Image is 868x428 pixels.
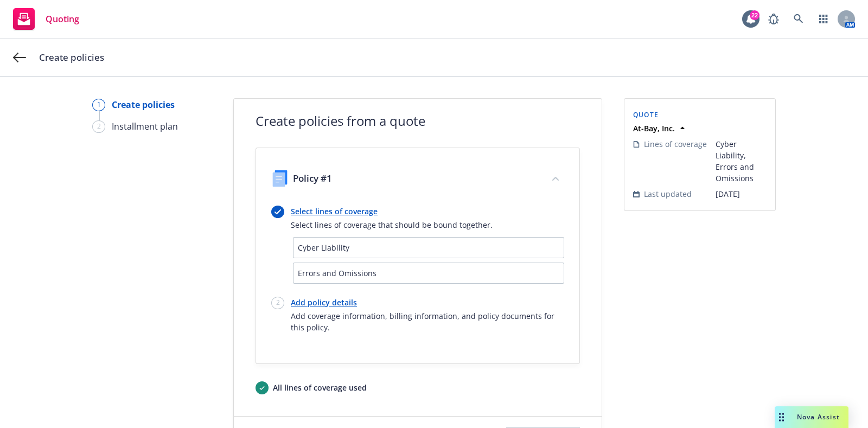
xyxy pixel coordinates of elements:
span: Quote [633,110,659,119]
div: Installment plan [112,120,178,133]
button: Nova Assist [775,406,848,428]
div: 2 [271,297,284,309]
a: Report a Bug [763,8,784,30]
span: Add coverage information, billing information, and policy documents for this policy. [291,310,564,333]
strong: At-Bay, Inc. [633,123,675,133]
h1: Policy #1 [293,173,332,184]
div: 2 [92,120,105,133]
div: 22 [750,10,759,20]
span: Errors and Omissions [298,267,559,279]
a: Search [788,8,809,30]
div: 1 [92,99,105,111]
span: Last updated [644,188,692,200]
div: Policy #1collapse content [258,157,577,201]
span: Nova Assist [797,412,840,421]
div: All lines of coverage used [273,382,367,393]
button: collapse content [547,170,564,187]
span: Select lines of coverage that should be bound together. [291,219,493,231]
div: Drag to move [775,406,788,428]
span: Cyber Liability, Errors and Omissions [716,138,767,184]
span: Quoting [46,15,79,23]
span: Create policies [39,51,104,64]
a: Add policy details [291,297,564,308]
span: Create policies from a quote [256,112,580,130]
span: Cyber Liability [298,242,559,253]
a: Switch app [813,8,834,30]
span: [DATE] [716,188,767,200]
span: Lines of coverage [644,138,707,150]
a: Select lines of coverage [291,206,493,217]
div: Create policies [112,98,175,111]
a: Quoting [9,4,84,34]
